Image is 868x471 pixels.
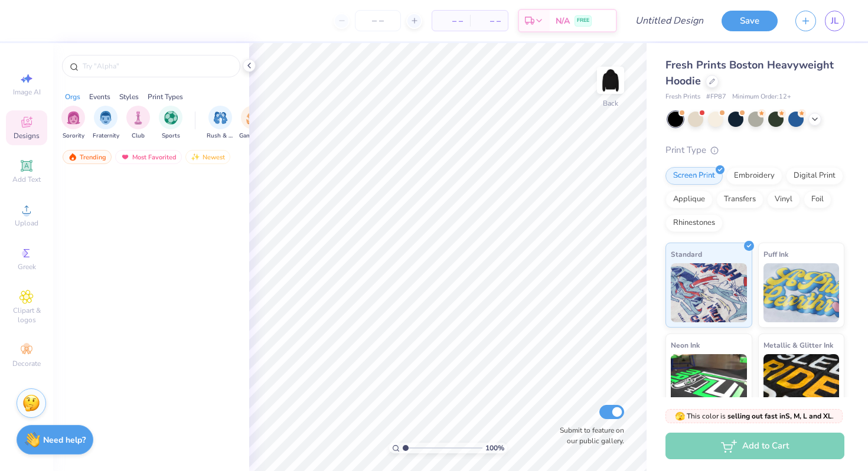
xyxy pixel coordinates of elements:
[89,91,110,102] div: Events
[763,339,833,351] span: Metallic & Glitter Ink
[63,150,112,164] div: Trending
[214,111,227,125] img: Rush & Bid Image
[162,132,180,140] span: Sports
[671,248,702,260] span: Standard
[15,218,38,228] span: Upload
[577,17,589,25] span: FREE
[159,106,182,140] button: filter button
[477,15,501,27] span: – –
[665,214,723,232] div: Rhinestones
[119,91,139,102] div: Styles
[825,11,844,31] a: JL
[185,150,230,164] div: Newest
[159,106,182,140] div: filter for Sports
[763,354,840,413] img: Metallic & Glitter Ink
[763,263,840,322] img: Puff Ink
[239,106,266,140] div: filter for Game Day
[671,339,700,351] span: Neon Ink
[716,191,763,208] div: Transfers
[671,354,747,413] img: Neon Ink
[553,425,624,446] label: Submit to feature on our public gallery.
[63,132,84,140] span: Sorority
[763,248,788,260] span: Puff Ink
[665,58,834,88] span: Fresh Prints Boston Heavyweight Hoodie
[831,14,838,28] span: JL
[61,106,85,140] div: filter for Sorority
[65,91,80,102] div: Orgs
[120,153,130,161] img: most_fav.gif
[732,92,791,102] span: Minimum Order: 12 +
[485,443,504,453] span: 100 %
[68,153,77,161] img: trending.gif
[115,150,182,164] div: Most Favorited
[786,167,843,185] div: Digital Print
[726,167,782,185] div: Embroidery
[239,106,266,140] button: filter button
[603,98,618,109] div: Back
[81,60,233,72] input: Try "Alpha"
[132,111,145,125] img: Club Image
[18,262,36,272] span: Greek
[355,10,401,31] input: – –
[727,411,832,421] strong: selling out fast in S, M, L and XL
[239,132,266,140] span: Game Day
[665,143,844,157] div: Print Type
[43,434,86,446] strong: Need help?
[12,359,41,368] span: Decorate
[246,111,260,125] img: Game Day Image
[126,106,150,140] button: filter button
[439,15,463,27] span: – –
[804,191,831,208] div: Foil
[126,106,150,140] div: filter for Club
[207,132,234,140] span: Rush & Bid
[767,191,800,208] div: Vinyl
[6,306,47,325] span: Clipart & logos
[556,15,570,27] span: N/A
[665,92,700,102] span: Fresh Prints
[164,111,178,125] img: Sports Image
[148,91,183,102] div: Print Types
[67,111,80,125] img: Sorority Image
[626,9,713,32] input: Untitled Design
[207,106,234,140] button: filter button
[13,87,41,97] span: Image AI
[191,153,200,161] img: Newest.gif
[665,167,723,185] div: Screen Print
[93,106,119,140] div: filter for Fraternity
[93,106,119,140] button: filter button
[599,68,622,92] img: Back
[14,131,40,140] span: Designs
[132,132,145,140] span: Club
[207,106,234,140] div: filter for Rush & Bid
[12,175,41,184] span: Add Text
[665,191,713,208] div: Applique
[99,111,112,125] img: Fraternity Image
[93,132,119,140] span: Fraternity
[722,11,778,31] button: Save
[706,92,726,102] span: # FP87
[675,411,685,422] span: 🫣
[675,411,834,421] span: This color is .
[671,263,747,322] img: Standard
[61,106,85,140] button: filter button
